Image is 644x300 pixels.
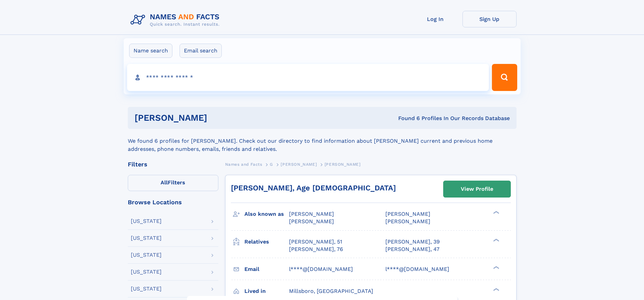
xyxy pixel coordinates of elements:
[270,162,273,167] span: G
[289,288,373,294] span: Millsboro, [GEOGRAPHIC_DATA]
[385,211,430,217] span: [PERSON_NAME]
[231,184,396,192] a: [PERSON_NAME], Age [DEMOGRAPHIC_DATA]
[244,263,289,275] h3: Email
[281,160,317,168] a: [PERSON_NAME]
[131,235,162,241] div: [US_STATE]
[161,179,168,186] span: All
[444,181,510,197] a: View Profile
[244,236,289,248] h3: Relatives
[492,265,500,270] div: ❯
[127,64,489,91] input: search input
[492,287,500,292] div: ❯
[131,286,162,292] div: [US_STATE]
[462,11,517,27] a: Sign Up
[303,115,510,122] div: Found 6 Profiles In Our Records Database
[492,210,500,215] div: ❯
[244,208,289,220] h3: Also known as
[385,218,430,225] span: [PERSON_NAME]
[135,114,303,122] h1: [PERSON_NAME]
[180,44,222,58] label: Email search
[131,252,162,258] div: [US_STATE]
[289,218,334,225] span: [PERSON_NAME]
[128,11,225,29] img: Logo Names and Facts
[244,285,289,297] h3: Lived in
[225,160,262,168] a: Names and Facts
[131,218,162,224] div: [US_STATE]
[492,238,500,242] div: ❯
[128,161,218,167] div: Filters
[281,162,317,167] span: [PERSON_NAME]
[289,211,334,217] span: [PERSON_NAME]
[289,238,342,246] a: [PERSON_NAME], 51
[129,44,172,58] label: Name search
[128,175,218,191] label: Filters
[128,129,517,153] div: We found 6 profiles for [PERSON_NAME]. Check out our directory to find information about [PERSON_...
[325,162,361,167] span: [PERSON_NAME]
[270,160,273,168] a: G
[289,246,343,253] a: [PERSON_NAME], 76
[385,238,440,246] a: [PERSON_NAME], 39
[461,181,493,197] div: View Profile
[385,246,439,253] a: [PERSON_NAME], 47
[492,64,517,91] button: Search Button
[408,11,462,27] a: Log In
[131,269,162,275] div: [US_STATE]
[128,199,218,205] div: Browse Locations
